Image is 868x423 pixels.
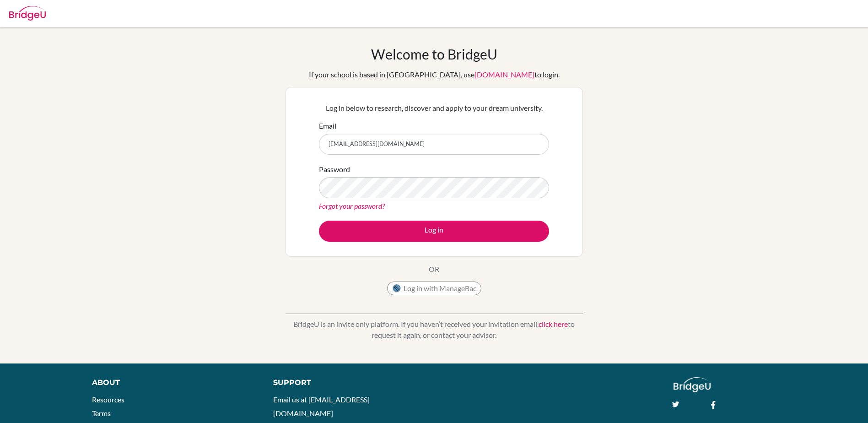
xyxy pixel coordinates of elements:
[319,164,350,175] label: Password
[319,201,385,210] a: Forgot your password?
[387,282,481,295] button: Log in with ManageBac
[92,409,111,418] a: Terms
[674,377,711,392] img: logo_white@2x-f4f0deed5e89b7ecb1c2cc34c3e3d731f90f0f143d5ea2071677605dd97b5244.png
[474,70,534,79] a: [DOMAIN_NAME]
[539,320,568,328] a: click here
[319,120,336,131] label: Email
[286,319,583,341] p: BridgeU is an invite only platform. If you haven’t received your invitation email, to request it ...
[429,264,439,275] p: OR
[371,46,497,62] h1: Welcome to BridgeU
[92,377,253,388] div: About
[273,395,370,418] a: Email us at [EMAIL_ADDRESS][DOMAIN_NAME]
[319,103,549,114] p: Log in below to research, discover and apply to your dream university.
[319,221,549,242] button: Log in
[9,6,46,21] img: Bridge-U
[273,377,423,388] div: Support
[309,69,560,80] div: If your school is based in [GEOGRAPHIC_DATA], use to login.
[92,395,124,404] a: Resources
